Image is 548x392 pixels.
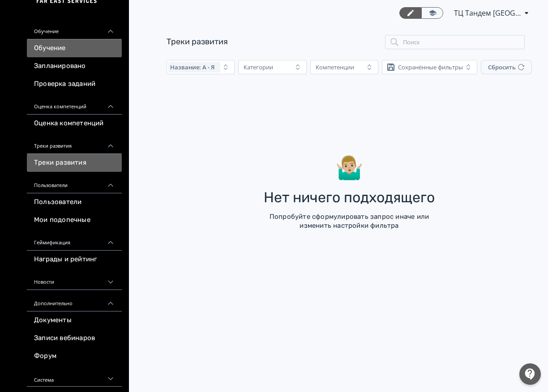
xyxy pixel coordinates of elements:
[238,60,306,74] button: Категории
[27,193,122,211] a: Пользователи
[27,57,122,75] a: Запланировано
[481,60,532,74] button: Сбросить
[27,365,122,387] div: Система
[398,64,463,71] div: Сохранённые фильтры
[27,329,122,347] a: Записи вебинаров
[27,39,122,57] a: Обучение
[27,211,122,229] a: Мои подопечные
[27,268,122,290] div: Новости
[421,7,443,19] a: Переключиться в режим ученика
[310,60,378,74] button: Компетенции
[335,153,363,183] div: 🤷🏼‍♂️
[27,290,122,311] div: Дополнительно
[27,18,122,39] div: Обучение
[167,37,228,47] a: Треки развития
[27,154,122,172] a: Треки развития
[27,75,122,93] a: Проверка заданий
[244,64,273,71] div: Категории
[454,8,521,18] span: ТЦ Тандем Казань RE 6912138
[27,251,122,268] a: Награды и рейтинг
[382,60,477,74] button: Сохранённые фильтры
[264,190,435,205] div: Нет ничего подходящего
[27,347,122,365] a: Форум
[27,132,122,154] div: Треки развития
[316,64,354,71] div: Компетенции
[27,172,122,193] div: Пользователи
[27,93,122,115] div: Оценка компетенций
[27,115,122,132] a: Оценка компетенций
[27,229,122,251] div: Геймификация
[167,60,235,74] button: Название: А - Я
[170,64,214,71] span: Название: А - Я
[255,213,443,230] div: Попробуйте сформулировать запрос иначе или изменить настройки фильтра
[27,311,122,329] a: Документы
